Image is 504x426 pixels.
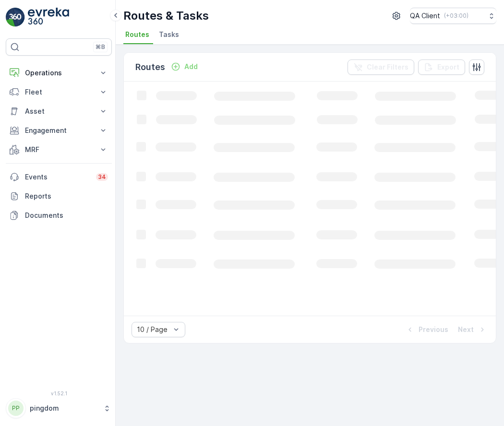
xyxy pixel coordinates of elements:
p: Clear Filters [367,62,408,72]
button: MRF [6,140,112,159]
div: PP [8,401,24,416]
p: Fleet [25,87,93,97]
button: Clear Filters [348,59,414,75]
p: Previous [419,325,448,334]
p: QA Client [410,11,440,21]
p: Export [437,62,459,72]
button: Add [167,61,202,72]
button: Operations [6,63,112,83]
p: Add [184,62,198,71]
button: Engagement [6,121,112,140]
p: Routes [135,60,165,74]
p: Engagement [25,126,93,135]
p: Events [25,172,90,182]
span: v 1.52.1 [6,390,112,396]
button: Previous [404,324,449,335]
p: Operations [25,68,93,78]
p: 34 [98,173,106,181]
p: Next [458,325,474,334]
button: Fleet [6,83,112,102]
p: ⌘B [96,43,105,51]
button: Asset [6,102,112,121]
button: Export [418,59,465,75]
p: pingdom [30,403,98,413]
p: MRF [25,145,93,154]
a: Documents [6,206,112,225]
button: PPpingdom [6,398,112,418]
button: Next [457,324,488,335]
p: ( +03:00 ) [444,12,468,20]
span: Routes [125,30,149,39]
p: Asset [25,106,93,116]
a: Reports [6,187,112,206]
a: Events34 [6,167,112,187]
button: QA Client(+03:00) [410,8,496,24]
p: Reports [25,191,108,201]
p: Documents [25,211,108,220]
p: Routes & Tasks [123,8,209,24]
img: logo [6,8,25,27]
span: Tasks [159,30,179,39]
img: logo_light-DOdMpM7g.png [28,8,69,27]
